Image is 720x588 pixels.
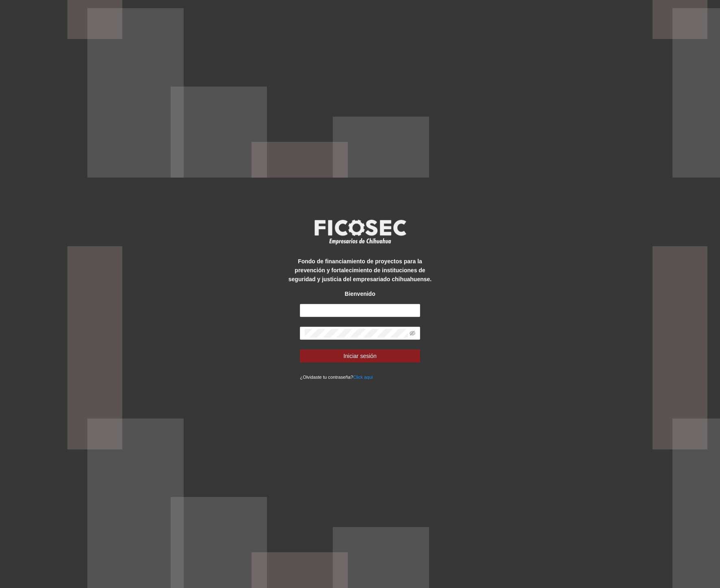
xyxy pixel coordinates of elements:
span: Iniciar sesión [343,351,377,360]
strong: Fondo de financiamiento de proyectos para la prevención y fortalecimiento de instituciones de seg... [288,258,432,282]
strong: Bienvenido [345,291,375,297]
img: logo [309,217,411,247]
a: Click aqui [353,375,373,380]
small: ¿Olvidaste tu contraseña? [300,375,373,380]
button: Iniciar sesión [300,349,420,362]
span: eye-invisible [410,330,415,336]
